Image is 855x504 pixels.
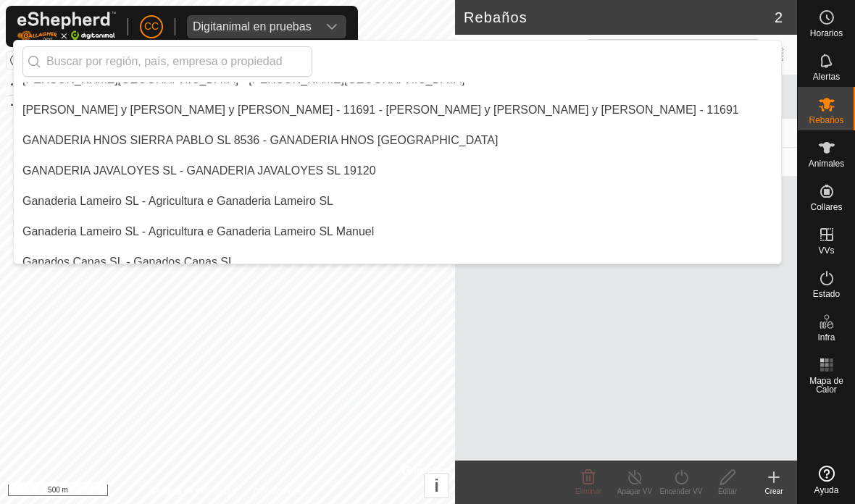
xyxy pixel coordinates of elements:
div: Crear [751,486,797,497]
li: GANADERIA JAVALOYES SL 19120 [14,156,781,185]
span: Horarios [810,29,843,38]
div: Ganaderia Lameiro SL - Agricultura e Ganaderia Lameiro SL Manuel [22,223,374,240]
div: Digitanimal en pruebas [193,21,312,33]
div: dropdown trigger [317,15,346,38]
span: Rebaños [809,116,843,125]
span: 2 [775,7,783,28]
span: Mapa de Calor [801,377,851,394]
a: Política de Privacidad [153,485,236,498]
span: Digitanimal en pruebas [187,15,317,38]
div: GANADERIA JAVALOYES SL - GANADERIA JAVALOYES SL 19120 [22,162,376,180]
div: [PERSON_NAME] y [PERSON_NAME] y [PERSON_NAME] - 11691 - [PERSON_NAME] y [PERSON_NAME] y [PERSON_N... [22,101,739,119]
span: VVs [818,246,834,255]
span: Infra [817,333,835,342]
span: Ayuda [814,486,839,495]
a: Ayuda [798,460,855,500]
h2: Rebaños [464,9,775,26]
div: Ganaderia Lameiro SL - Agricultura e Ganaderia Lameiro SL [22,193,333,210]
li: GANADERIA HNOS SIERRA PABLO SL 8536 [14,126,781,155]
input: Buscar por región, país, empresa o propiedad [22,46,312,77]
div: Apagar VV [612,486,658,497]
span: i [434,476,439,495]
span: CC [144,19,159,34]
button: – [7,95,24,112]
div: Editar [704,486,751,497]
span: Eliminar [575,487,601,495]
span: Alertas [813,72,840,81]
li: Ganados Canas SL [14,248,781,277]
button: Restablecer Mapa [7,52,24,70]
a: Contáctenos [254,485,302,498]
button: + [7,76,24,93]
li: Agricultura e Ganaderia Lameiro SL Manuel [14,217,781,246]
span: Estado [813,290,840,298]
div: Encender VV [658,486,704,497]
span: Collares [810,203,842,211]
button: i [425,474,449,497]
span: Animales [809,159,844,168]
li: Agricultura e Ganaderia Lameiro SL [14,187,781,216]
div: Ganados Canas SL - Ganados Canas SL [22,253,235,271]
div: GANADERIA HNOS SIERRA PABLO SL 8536 - GANADERIA HNOS [GEOGRAPHIC_DATA] [22,132,498,149]
li: Gamboa Aitor y Gamboa de Miguel y Xavier - 11691 [14,96,781,125]
img: Logo Gallagher [17,12,116,41]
